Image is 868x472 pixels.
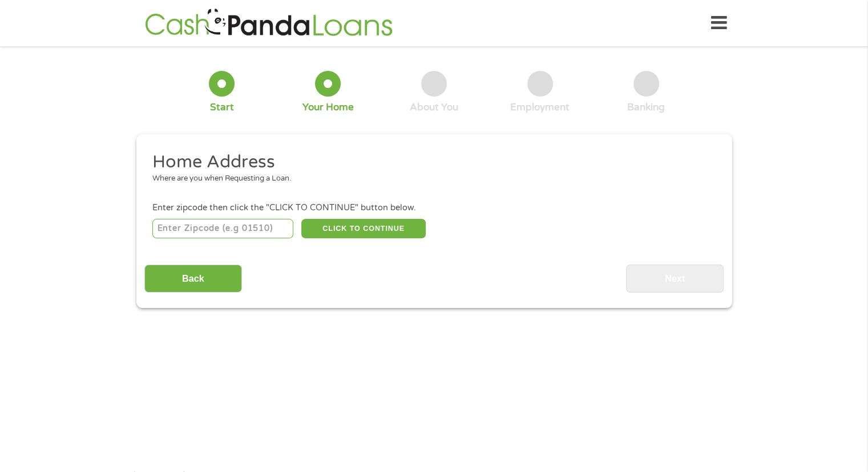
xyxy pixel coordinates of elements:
h2: Home Address [152,151,707,174]
div: Where are you when Requesting a Loan. [152,173,707,185]
img: GetLoanNow Logo [142,7,396,39]
div: Employment [510,101,570,114]
input: Next [626,265,724,293]
button: CLICK TO CONTINUE [301,219,426,238]
div: Start [210,101,234,114]
div: About You [410,101,458,114]
input: Enter Zipcode (e.g 01510) [152,219,293,238]
div: Your Home [302,101,354,114]
input: Back [144,265,242,293]
div: Banking [627,101,665,114]
div: Enter zipcode then click the "CLICK TO CONTINUE" button below. [152,202,715,214]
